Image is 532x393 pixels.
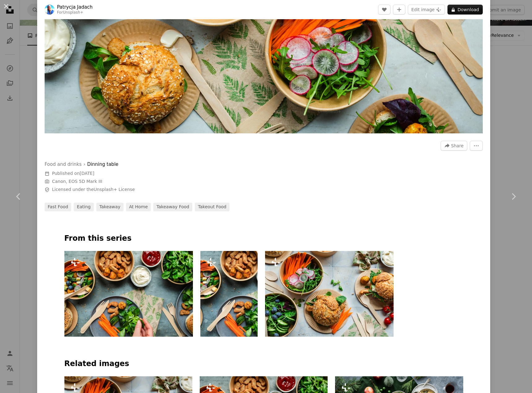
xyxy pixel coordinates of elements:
[52,171,94,176] span: Published on
[96,203,124,211] a: takeaway
[447,5,483,15] button: Download
[265,291,394,296] a: A table topped with bowls of food and utensils
[64,291,193,296] a: A table topped with plates of food and bowls of vegetables
[64,359,463,369] h4: Related images
[57,10,93,15] div: For
[74,203,94,211] a: eating
[451,141,464,150] span: Share
[87,161,119,168] a: Dinning table
[52,179,102,185] button: Canon, EOS 5D Mark III
[408,5,445,15] button: Edit image
[495,167,532,226] a: Next
[45,161,230,168] div: ›
[126,203,151,211] a: at home
[80,171,94,176] time: January 20, 2025 at 10:29:15 AM GMT+3
[200,251,258,337] img: A table topped with plates of food and bowls of vegetables
[200,291,258,296] a: A table topped with plates of food and bowls of vegetables
[52,187,135,193] span: Licensed under the
[63,10,83,15] a: Unsplash+
[378,5,390,15] button: Like
[470,141,483,151] button: More Actions
[393,5,405,15] button: Add to Collection
[265,251,394,337] img: A table topped with bowls of food and utensils
[195,203,229,211] a: takeout food
[57,4,93,10] a: Patrycja Jadach
[94,187,135,192] a: Unsplash+ License
[153,203,192,211] a: takeaway food
[64,234,463,244] p: From this series
[64,251,193,337] img: A table topped with plates of food and bowls of vegetables
[45,161,82,168] a: Food and drinks
[45,203,71,211] a: fast food
[441,141,467,151] button: Share this image
[45,5,55,15] img: Go to Patrycja Jadach's profile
